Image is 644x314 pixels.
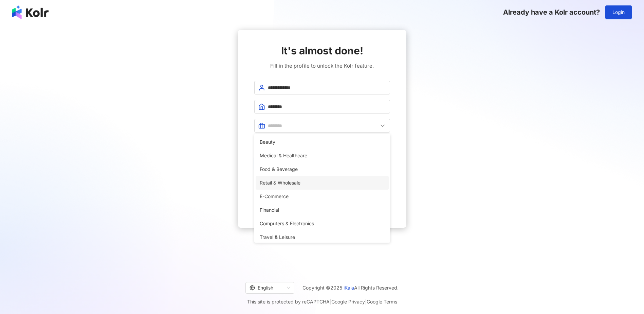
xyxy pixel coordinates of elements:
span: This site is protected by reCAPTCHA [247,298,397,306]
span: E-Commerce [260,193,385,200]
div: English [250,282,284,293]
span: Financial [260,206,385,214]
a: iKala [344,285,354,291]
span: Copyright © 2025 All Rights Reserved. [302,284,399,292]
span: Already have a Kolr account? [503,8,600,16]
span: Medical & Healthcare [260,152,385,159]
span: Fill in the profile to unlock the Kolr feature. [270,62,374,70]
a: Google Privacy [331,299,365,304]
span: Travel & Leisure [260,233,385,241]
span: Retail & Wholesale [260,179,385,187]
span: | [330,299,331,304]
span: Beauty [260,138,385,146]
button: Login [605,5,632,19]
a: Google Terms [367,299,397,304]
span: | [365,299,367,304]
span: Food & Beverage [260,165,385,173]
span: It's almost done! [281,43,363,58]
span: Login [612,10,625,15]
span: Computers & Electronics [260,220,385,227]
img: logo [12,5,49,19]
